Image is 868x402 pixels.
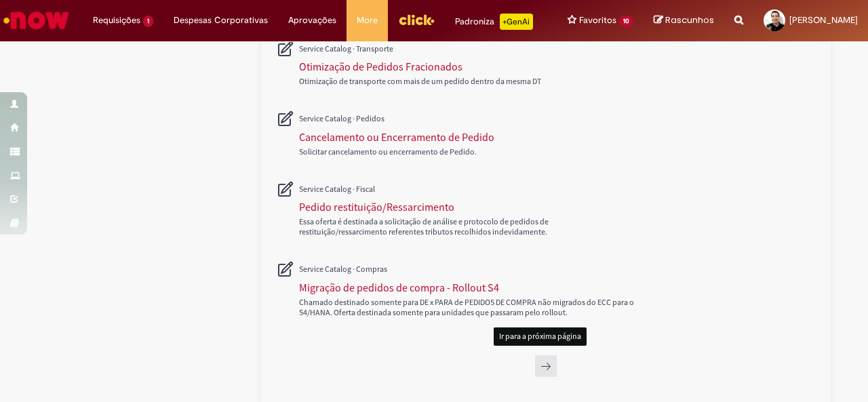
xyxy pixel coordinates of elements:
span: Requisições [93,14,140,27]
img: ServiceNow [1,7,71,34]
span: 1 [143,16,153,27]
span: 10 [619,16,633,27]
span: More [357,14,378,27]
span: Despesas Corporativas [174,14,268,27]
span: Rascunhos [665,14,714,26]
span: [PERSON_NAME] [789,14,858,26]
a: Rascunhos [654,14,714,27]
img: click_logo_yellow_360x200.png [398,9,435,30]
div: Padroniza [455,14,533,30]
span: Favoritos [579,14,616,27]
p: +GenAi [500,14,533,30]
span: Aprovações [288,14,336,27]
